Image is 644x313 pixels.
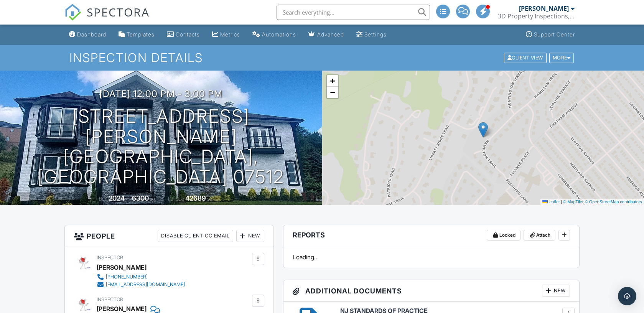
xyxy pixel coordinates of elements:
[236,230,264,242] div: New
[66,28,109,42] a: Dashboard
[277,5,430,20] input: Search everything...
[330,87,335,97] span: −
[305,28,347,42] a: Advanced
[64,4,81,21] img: The Best Home Inspection Software - Spectora
[12,106,310,187] h1: [STREET_ADDRESS][PERSON_NAME] [GEOGRAPHIC_DATA], [GEOGRAPHIC_DATA] 07512
[209,28,243,42] a: Metrics
[99,89,222,99] h3: [DATE] 12:00 pm - 3:00 pm
[317,31,344,38] div: Advanced
[585,199,642,204] a: © OpenStreetMap contributors
[168,196,184,202] span: Lot Size
[127,31,155,38] div: Templates
[97,262,147,273] div: [PERSON_NAME]
[220,31,240,38] div: Metrics
[353,28,390,42] a: Settings
[99,196,107,202] span: Built
[561,199,562,204] span: |
[164,28,203,42] a: Contacts
[64,10,150,26] a: SPECTORA
[97,281,185,288] a: [EMAIL_ADDRESS][DOMAIN_NAME]
[109,194,125,202] div: 2024
[65,225,273,247] h3: People
[327,87,338,98] a: Zoom out
[97,297,123,302] span: Inspector
[158,230,233,242] div: Disable Client CC Email
[176,31,200,38] div: Contacts
[523,28,578,42] a: Support Center
[542,285,570,297] div: New
[106,282,185,288] div: [EMAIL_ADDRESS][DOMAIN_NAME]
[249,28,299,42] a: Automations (Basic)
[542,199,560,204] a: Leaflet
[534,31,575,38] div: Support Center
[97,255,123,260] span: Inspector
[106,274,148,280] div: [PHONE_NUMBER]
[150,196,161,202] span: sq. ft.
[498,12,575,20] div: 3D Property Inspections, LLC
[132,194,149,202] div: 6300
[549,53,574,63] div: More
[185,194,206,202] div: 42689
[563,199,584,204] a: © MapTiler
[519,5,569,12] div: [PERSON_NAME]
[87,4,150,20] span: SPECTORA
[503,54,548,60] a: Client View
[478,122,488,138] img: Marker
[330,76,335,86] span: +
[69,51,575,64] h1: Inspection Details
[115,28,158,42] a: Templates
[327,75,338,87] a: Zoom in
[97,273,185,281] a: [PHONE_NUMBER]
[77,31,106,38] div: Dashboard
[618,287,636,305] div: Open Intercom Messenger
[504,53,547,63] div: Client View
[207,196,217,202] span: sq.ft.
[262,31,296,38] div: Automations
[364,31,387,38] div: Settings
[283,280,580,302] h3: Additional Documents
